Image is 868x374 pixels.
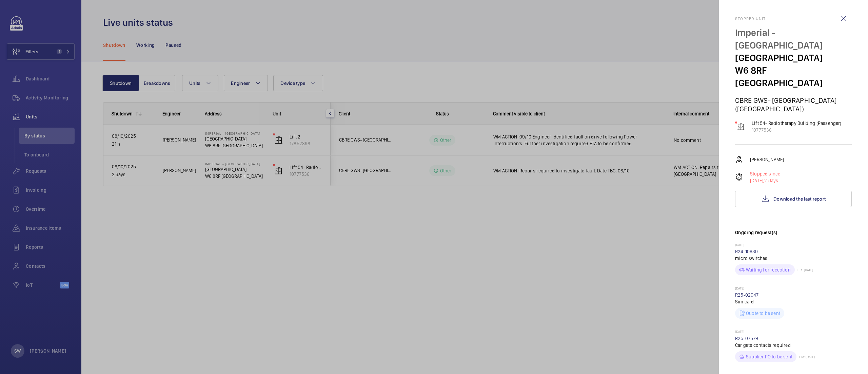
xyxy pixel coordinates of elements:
[735,229,852,243] h3: Ongoing request(s)
[735,64,852,89] p: W6 8RF [GEOGRAPHIC_DATA]
[735,342,852,349] p: Car gate contacts required
[746,310,780,317] p: Quote to be sent
[735,298,852,305] p: Sim card
[795,268,813,272] p: ETA: [DATE]
[750,178,764,183] span: [DATE],
[746,266,791,273] p: Waiting for reception
[735,191,852,207] button: Download the last report
[735,255,852,262] p: micro switches
[735,16,852,21] h2: Stopped unit
[752,127,842,133] p: 10777536
[750,156,784,163] p: [PERSON_NAME]
[735,243,852,248] p: [DATE]
[796,355,815,359] p: ETA: [DATE]
[735,330,852,335] p: [DATE]
[737,123,745,131] img: elevator.svg
[735,336,758,341] a: R25-07579
[735,26,852,52] p: Imperial - [GEOGRAPHIC_DATA]
[773,196,826,202] span: Download the last report
[750,177,780,184] p: 2 days
[752,120,842,127] p: Lift 54- Radiotherapy Building (Passenger)
[735,292,759,298] a: R25-02047
[735,286,852,292] p: [DATE]
[735,249,758,254] a: R24-10830
[735,52,852,64] p: [GEOGRAPHIC_DATA]
[735,96,852,113] p: CBRE GWS- [GEOGRAPHIC_DATA] ([GEOGRAPHIC_DATA])
[750,170,780,177] p: Stopped since
[746,353,792,360] p: Supplier PO to be sent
